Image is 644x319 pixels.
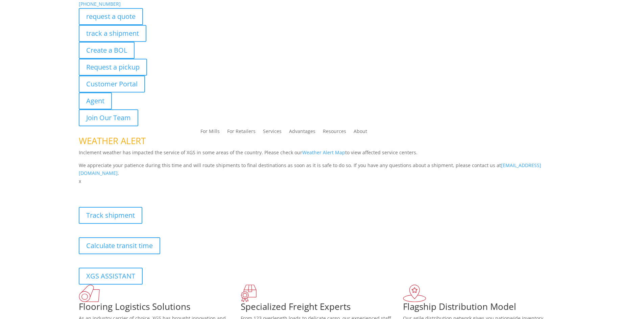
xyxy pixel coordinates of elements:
a: request a quote [79,8,143,25]
p: Inclement weather has impacted the service of XGS in some areas of the country. Please check our ... [79,149,566,161]
a: XGS ASSISTANT [79,268,143,285]
a: Resources [323,129,346,136]
a: Request a pickup [79,59,147,76]
p: x [79,177,566,185]
a: Agent [79,92,112,109]
a: Advantages [289,129,315,136]
a: Weather Alert Map [302,149,345,156]
img: xgs-icon-flagship-distribution-model-red [403,285,426,302]
img: xgs-icon-total-supply-chain-intelligence-red [79,285,100,302]
a: Track shipment [79,207,142,224]
a: Services [263,129,282,136]
a: For Mills [200,129,220,136]
a: Calculate transit time [79,237,160,254]
a: Create a BOL [79,42,135,59]
p: We appreciate your patience during this time and will route shipments to final destinations as so... [79,161,566,178]
a: About [354,129,367,136]
h1: Flagship Distribution Model [403,302,565,314]
a: Join Our Team [79,109,138,126]
h1: Flooring Logistics Solutions [79,302,241,314]
a: [PHONE_NUMBER] [79,1,121,7]
img: xgs-icon-focused-on-flooring-red [241,285,257,302]
a: track a shipment [79,25,146,42]
h1: Specialized Freight Experts [241,302,403,314]
span: WEATHER ALERT [79,135,146,147]
a: For Retailers [227,129,256,136]
a: Customer Portal [79,76,145,92]
b: Visibility, transparency, and control for your entire supply chain. [79,186,230,193]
